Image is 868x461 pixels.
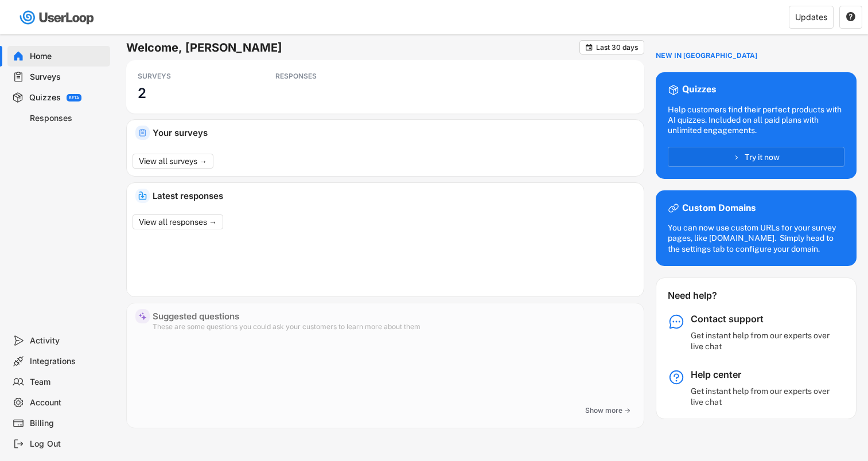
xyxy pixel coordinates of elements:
[275,72,379,81] div: RESPONSES
[138,84,146,102] h3: 2
[745,153,780,161] span: Try it now
[30,439,106,450] div: Log Out
[668,104,844,136] div: Help customers find their perfect products with AI quizzes. Included on all paid plans with unlim...
[846,12,856,22] button: 
[668,290,748,302] div: Need help?
[656,52,757,61] div: NEW IN [GEOGRAPHIC_DATA]
[69,96,79,100] div: BETA
[17,6,98,29] img: userloop-logo-01.svg
[29,92,61,103] div: Quizzes
[138,192,147,200] img: IncomingMajor.svg
[691,330,834,351] div: Get instant help from our experts over live chat
[30,113,106,124] div: Responses
[581,402,635,419] button: Show more →
[691,386,834,407] div: Get instant help from our experts over live chat
[682,202,756,214] div: Custom Domains
[138,72,241,81] div: SURVEYS
[668,147,844,167] button: Try it now
[30,397,106,408] div: Account
[126,40,579,55] h6: Welcome, [PERSON_NAME]
[691,313,834,325] div: Contact support
[30,51,106,62] div: Home
[30,377,106,388] div: Team
[682,84,716,96] div: Quizzes
[153,312,635,321] div: Suggested questions
[133,214,223,229] button: View all responses →
[30,335,106,346] div: Activity
[585,43,593,52] button: 
[153,323,635,330] div: These are some questions you could ask your customers to learn more about them
[133,154,213,169] button: View all surveys →
[30,418,106,429] div: Billing
[795,13,827,21] div: Updates
[30,72,106,83] div: Surveys
[153,128,635,137] div: Your surveys
[596,44,638,51] div: Last 30 days
[138,312,147,321] img: MagicMajor%20%28Purple%29.svg
[691,369,834,381] div: Help center
[30,356,106,367] div: Integrations
[846,11,855,22] text: 
[586,43,593,52] text: 
[153,192,635,200] div: Latest responses
[668,222,844,254] div: You can now use custom URLs for your survey pages, like [DOMAIN_NAME]. Simply head to the setting...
